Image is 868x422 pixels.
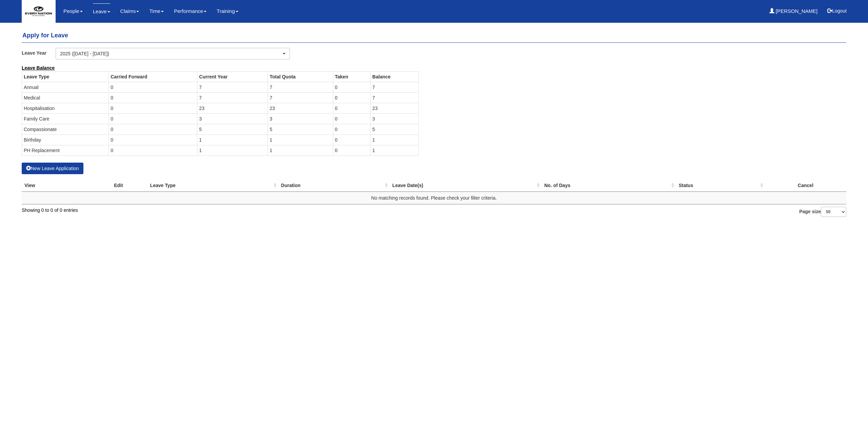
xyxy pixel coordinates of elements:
td: 0 [333,82,371,92]
td: 7 [268,92,333,103]
td: 0 [333,92,371,103]
th: Total Quota [268,71,333,82]
th: Balance [371,71,419,82]
td: 7 [268,82,333,92]
td: 0 [109,134,197,145]
th: Cancel [765,179,846,192]
td: 23 [268,103,333,113]
td: 0 [333,103,371,113]
th: Carried Forward [109,71,197,82]
h4: Apply for Leave [22,29,846,43]
a: People [63,3,83,19]
td: 1 [371,145,419,155]
th: Current Year [197,71,268,82]
td: 1 [268,134,333,145]
td: 7 [371,82,419,92]
td: 3 [197,113,268,124]
div: 2025 ([DATE] - [DATE]) [60,50,281,57]
a: Training [217,3,238,19]
iframe: chat widget [840,395,861,415]
td: 0 [109,124,197,134]
td: 1 [197,134,268,145]
a: Leave [93,3,110,19]
td: No matching records found. Please check your filter criteria. [22,191,846,204]
td: 0 [333,113,371,124]
td: Hospitalisation [22,103,109,113]
td: 0 [333,134,371,145]
td: 5 [268,124,333,134]
td: 0 [109,145,197,155]
button: 2025 ([DATE] - [DATE]) [56,48,290,59]
th: Duration : activate to sort column ascending [278,179,390,192]
td: PH Replacement [22,145,109,155]
td: 23 [371,103,419,113]
td: Compassionate [22,124,109,134]
td: 0 [109,113,197,124]
td: 0 [333,145,371,155]
button: New Leave Application [22,163,83,174]
th: Taken [333,71,371,82]
td: Family Care [22,113,109,124]
label: Page size [799,207,846,217]
a: [PERSON_NAME] [769,3,818,19]
td: 7 [197,82,268,92]
a: Claims [120,3,139,19]
th: Edit [90,179,147,192]
td: 3 [371,113,419,124]
b: Leave Balance [22,65,55,71]
th: Leave Date(s) : activate to sort column ascending [390,179,541,192]
td: 23 [197,103,268,113]
a: Performance [174,3,206,19]
td: Birthday [22,134,109,145]
td: 7 [371,92,419,103]
label: Leave Year [22,48,56,58]
th: No. of Days : activate to sort column ascending [541,179,676,192]
td: 0 [109,103,197,113]
td: 3 [268,113,333,124]
td: 1 [197,145,268,155]
th: Status : activate to sort column ascending [676,179,765,192]
td: 0 [109,82,197,92]
td: 7 [197,92,268,103]
th: View [22,179,90,192]
td: 5 [371,124,419,134]
td: Medical [22,92,109,103]
a: Time [149,3,164,19]
td: 0 [109,92,197,103]
td: Annual [22,82,109,92]
th: Leave Type : activate to sort column ascending [147,179,278,192]
th: Leave Type [22,71,109,82]
td: 1 [371,134,419,145]
td: 1 [268,145,333,155]
td: 5 [197,124,268,134]
button: Logout [823,3,851,19]
select: Page size [821,207,846,217]
td: 0 [333,124,371,134]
